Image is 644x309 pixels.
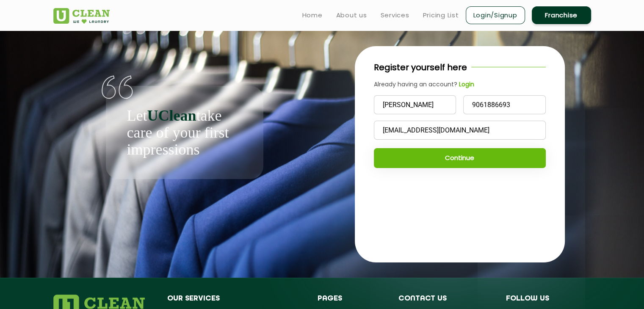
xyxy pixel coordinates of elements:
input: Phone no [463,95,546,114]
p: Let take care of your first impressions [127,107,242,158]
b: Login [459,80,474,88]
img: UClean Laundry and Dry Cleaning [53,8,110,24]
a: Home [302,10,323,20]
input: Name [374,95,456,114]
a: Login/Signup [466,6,525,24]
input: Email [374,121,546,140]
a: Login [457,80,474,89]
button: Continue [374,148,546,168]
a: About us [336,10,367,20]
span: Already having an account? [374,80,457,88]
a: Services [381,10,409,20]
b: UClean [147,107,196,124]
img: quote-img [102,75,133,99]
a: Pricing List [423,10,459,20]
a: Franchise [532,6,591,24]
p: Register yourself here [374,61,467,74]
